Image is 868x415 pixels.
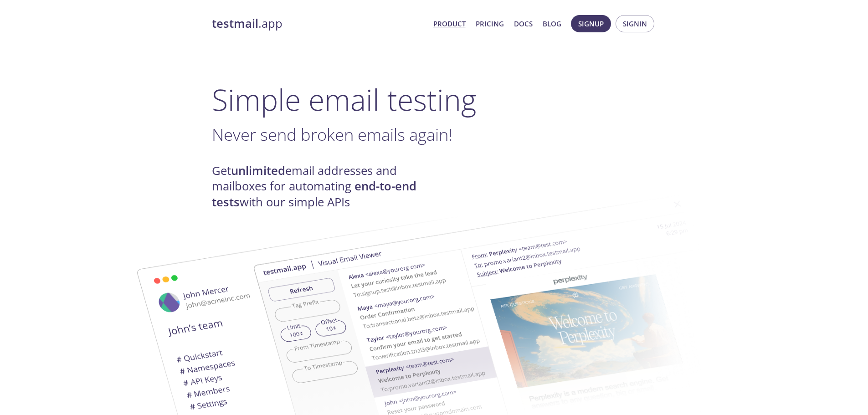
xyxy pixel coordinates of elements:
[212,16,426,31] a: testmail.app
[571,15,611,32] button: Signup
[212,82,657,117] h1: Simple email testing
[433,18,466,30] a: Product
[476,18,504,30] a: Pricing
[212,123,452,146] span: Never send broken emails again!
[514,18,533,30] a: Docs
[623,18,647,30] span: Signin
[578,18,604,30] span: Signup
[212,15,258,31] strong: testmail
[212,178,416,210] strong: end-to-end tests
[212,163,434,210] h4: Get email addresses and mailboxes for automating with our simple APIs
[616,15,654,32] button: Signin
[543,18,561,30] a: Blog
[231,163,285,179] strong: unlimited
